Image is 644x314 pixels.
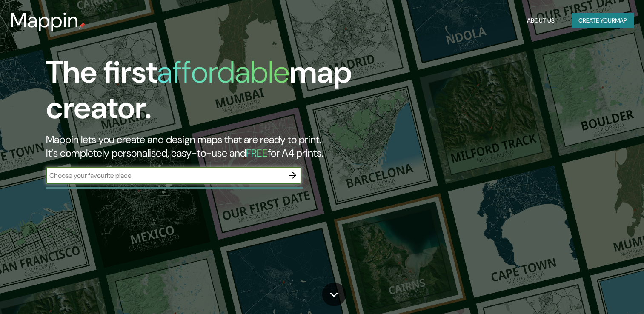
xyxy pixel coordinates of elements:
img: mappin-pin [79,22,86,29]
button: About Us [524,13,558,29]
input: Choose your favourite place [46,171,284,180]
h5: FREE [246,146,268,160]
h3: Mappin [10,9,79,32]
h1: affordable [157,52,289,92]
button: Create yourmap [572,13,634,29]
h2: Mappin lets you create and design maps that are ready to print. It's completely personalised, eas... [46,133,368,160]
h1: The first map creator. [46,54,368,133]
